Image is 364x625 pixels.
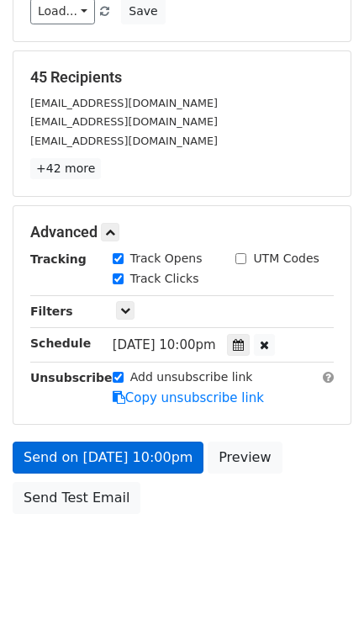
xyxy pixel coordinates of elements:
[30,336,91,350] strong: Schedule
[30,68,334,87] h5: 45 Recipients
[113,337,216,352] span: [DATE] 10:00pm
[253,250,319,267] label: UTM Codes
[280,544,364,625] iframe: Chat Widget
[30,135,218,147] small: [EMAIL_ADDRESS][DOMAIN_NAME]
[130,270,199,288] label: Track Clicks
[30,371,113,384] strong: Unsubscribe
[208,442,282,474] a: Preview
[113,390,264,405] a: Copy unsubscribe link
[130,368,253,386] label: Add unsubscribe link
[30,223,334,241] h5: Advanced
[30,97,218,109] small: [EMAIL_ADDRESS][DOMAIN_NAME]
[13,442,203,474] a: Send on [DATE] 10:00pm
[30,158,101,179] a: +42 more
[13,482,140,514] a: Send Test Email
[30,252,87,266] strong: Tracking
[130,250,203,267] label: Track Opens
[30,305,73,318] strong: Filters
[30,115,218,128] small: [EMAIL_ADDRESS][DOMAIN_NAME]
